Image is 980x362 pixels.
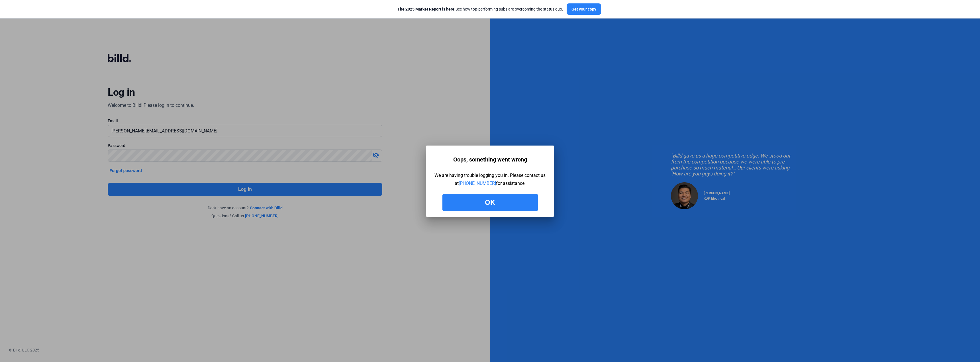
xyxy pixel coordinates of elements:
div: We are having trouble logging you in. Please contact us at for assistance. [434,171,546,187]
button: Get your copy [567,3,601,15]
div: Oops, something went wrong [453,154,527,165]
span: The 2025 Market Report is here: [397,7,456,11]
button: Ok [442,194,538,211]
div: See how top-performing subs are overcoming the status quo. [397,6,563,12]
a: [PHONE_NUMBER] [459,181,496,186]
